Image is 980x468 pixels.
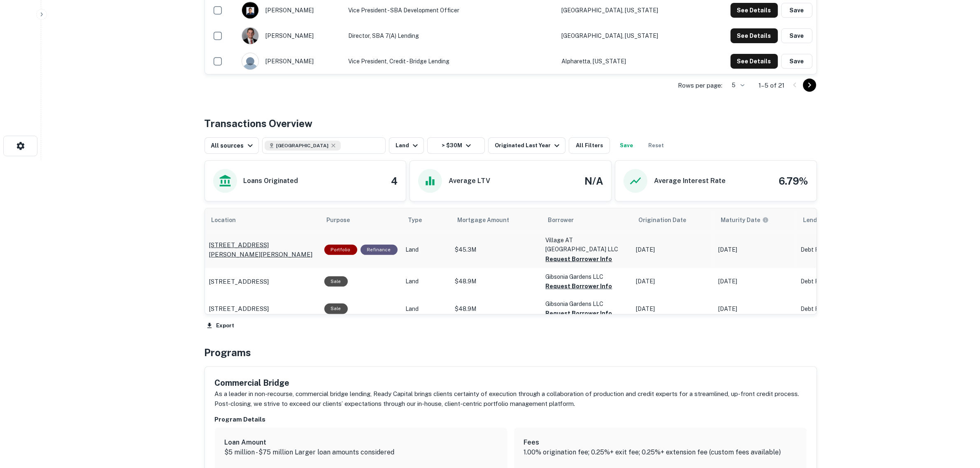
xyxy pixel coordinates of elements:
h6: Maturity Date [721,215,761,225]
p: Land [406,305,447,313]
p: Rows per page: [678,81,723,90]
h6: Average Interest Rate [654,176,726,186]
button: Go to next page [803,79,816,92]
button: Request Borrower Info [546,281,612,291]
h4: Transactions Overview [205,116,313,131]
button: Land [389,137,424,154]
th: Lender Type [797,209,871,232]
p: Village AT [GEOGRAPHIC_DATA] LLC [546,236,628,254]
button: See Details [731,28,778,43]
span: Origination Date [639,215,697,225]
p: Debt Fund [801,305,867,313]
button: Request Borrower Info [546,254,612,264]
div: This is a portfolio loan with 2 properties [324,245,357,255]
button: Export [205,320,237,332]
span: Location [212,215,247,225]
th: Borrower [542,209,632,232]
img: 1718288782657 [242,2,258,19]
span: Type [408,215,422,225]
p: Gibsonia Gardens LLC [546,272,628,281]
button: > $30M [427,137,485,154]
p: Debt Fund [801,277,867,286]
td: Vice President, Credit - Bridge Lending [344,49,558,74]
div: 5 [726,79,746,91]
th: Mortgage Amount [451,209,542,232]
h5: Commercial Bridge [215,377,807,389]
p: [DATE] [636,305,710,313]
button: See Details [731,3,778,18]
th: Purpose [320,209,402,232]
h6: Loan Amount [225,438,498,447]
h4: 4 [391,174,398,188]
img: 1517414189163 [242,28,258,44]
p: $48.9M [455,305,538,313]
button: See Details [731,54,778,69]
div: [PERSON_NAME] [242,53,340,70]
h4: 6.79% [779,174,808,188]
div: scrollable content [205,209,817,314]
td: Alpharetta, [US_STATE] [558,49,697,74]
a: [STREET_ADDRESS][PERSON_NAME][PERSON_NAME] [209,240,316,259]
p: 1–5 of 21 [759,81,785,90]
button: All Filters [569,137,610,154]
p: $45.3M [455,246,538,254]
div: Sale [324,304,348,314]
iframe: Chat Widget [939,402,980,442]
h6: Program Details [215,415,807,424]
div: [PERSON_NAME] [242,2,340,19]
img: 9c8pery4andzj6ohjkjp54ma2 [242,53,258,70]
h6: Loans Originated [244,176,298,186]
th: Maturity dates displayed may be estimated. Please contact the lender for the most accurate maturi... [715,209,797,232]
span: Maturity dates displayed may be estimated. Please contact the lender for the most accurate maturi... [721,215,780,225]
div: Maturity dates displayed may be estimated. Please contact the lender for the most accurate maturi... [721,215,769,225]
h6: Fees [524,438,797,447]
span: Lender Type [803,215,838,225]
p: [DATE] [636,246,710,254]
p: As a leader in non-recourse, commercial bridge lending, Ready Capital brings clients certainty of... [215,389,807,408]
td: Director, SBA 7(a) Lending [344,23,558,49]
p: [DATE] [719,246,793,254]
a: [STREET_ADDRESS] [209,277,316,287]
p: [DATE] [719,305,793,313]
button: All sources [205,137,259,154]
p: [DATE] [636,277,710,286]
span: Purpose [327,215,361,225]
th: Origination Date [632,209,715,232]
div: [PERSON_NAME] [242,27,340,44]
p: [DATE] [719,277,793,286]
button: Save your search to get updates of matches that match your search criteria. [613,137,640,154]
div: All sources [211,141,255,151]
p: $48.9M [455,277,538,286]
p: 1.00% origination fee; 0.25%+ exit fee; 0.25%+ extension fee (custom fees available) [524,447,797,457]
h4: Programs [205,345,251,360]
span: [GEOGRAPHIC_DATA] [276,142,328,149]
div: This loan purpose was for refinancing [361,245,398,255]
button: Originated Last Year [488,137,566,154]
button: Save [781,54,812,69]
h4: N/A [584,174,603,188]
td: [GEOGRAPHIC_DATA], [US_STATE] [558,23,697,49]
p: [STREET_ADDRESS] [209,277,269,287]
p: $5 million - $75 million Larger loan amounts considered [225,447,498,457]
p: Gibsonia Gardens LLC [546,299,628,308]
button: Save [781,3,812,18]
div: Originated Last Year [495,141,562,151]
th: Type [402,209,451,232]
p: Land [406,246,447,254]
p: Land [406,277,447,286]
span: Mortgage Amount [458,215,520,225]
h6: Average LTV [449,176,490,186]
p: [STREET_ADDRESS] [209,304,269,314]
button: Save [781,28,812,43]
button: Request Borrower Info [546,308,612,318]
button: Reset [643,137,669,154]
a: [STREET_ADDRESS] [209,304,316,314]
p: Debt Fund [801,246,867,254]
th: Location [205,209,320,232]
div: Sale [324,276,348,287]
span: Borrower [548,215,574,225]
